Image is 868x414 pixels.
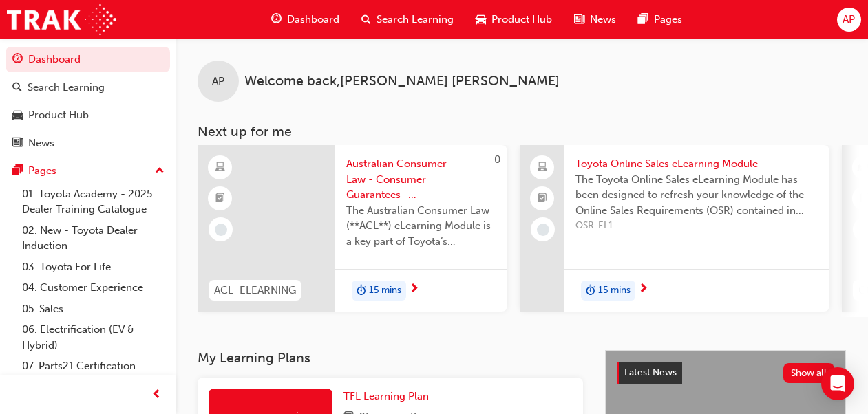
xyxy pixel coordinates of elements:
[151,386,162,404] span: prev-icon
[244,74,560,89] span: Welcome back , [PERSON_NAME] [PERSON_NAME]
[843,12,855,28] span: AP
[12,138,23,150] span: news-icon
[215,159,225,177] span: learningResourceType_ELEARNING-icon
[198,145,507,312] a: 0ACL_ELEARNINGAustralian Consumer Law - Consumer Guarantees - eLearning moduleThe Australian Cons...
[28,107,89,123] div: Product Hub
[654,12,682,28] span: Pages
[343,390,429,402] span: TFL Learning Plan
[12,82,22,94] span: search-icon
[215,190,225,208] span: booktick-icon
[198,350,583,366] h3: My Learning Plans
[586,282,595,300] span: duration-icon
[12,109,23,122] span: car-icon
[17,277,170,298] a: 04. Customer Experience
[7,4,116,35] img: Trak
[638,11,648,28] span: pages-icon
[821,367,854,400] div: Open Intercom Messenger
[617,362,834,384] a: Latest NewsShow all
[260,6,350,34] a: guage-iconDashboard
[538,159,547,177] span: laptop-icon
[598,283,631,298] span: 15 mins
[837,8,861,32] button: AP
[346,156,496,203] span: Australian Consumer Law - Consumer Guarantees - eLearning module
[212,74,224,89] span: AP
[28,163,56,179] div: Pages
[377,12,454,28] span: Search Learning
[590,12,616,28] span: News
[17,184,170,220] a: 01. Toyota Academy - 2025 Dealer Training Catalogue
[361,11,371,28] span: search-icon
[476,11,486,28] span: car-icon
[6,131,170,156] a: News
[6,44,170,158] button: DashboardSearch LearningProduct HubNews
[350,6,465,34] a: search-iconSearch Learning
[28,80,105,96] div: Search Learning
[538,190,547,208] span: booktick-icon
[17,319,170,356] a: 06. Electrification (EV & Hybrid)
[369,283,401,298] span: 15 mins
[624,367,677,378] span: Latest News
[28,135,54,151] div: News
[627,6,693,34] a: pages-iconPages
[6,75,170,100] a: Search Learning
[17,220,170,257] a: 02. New - Toyota Dealer Induction
[176,124,868,140] h3: Next up for me
[155,162,165,180] span: up-icon
[783,363,835,383] button: Show all
[575,172,818,219] span: The Toyota Online Sales eLearning Module has been designed to refresh your knowledge of the Onlin...
[494,153,500,166] span: 0
[409,283,419,296] span: next-icon
[575,218,818,234] span: OSR-EL1
[215,224,227,236] span: learningRecordVerb_NONE-icon
[574,11,584,28] span: news-icon
[17,356,170,377] a: 07. Parts21 Certification
[12,165,23,177] span: pages-icon
[17,257,170,278] a: 03. Toyota For Life
[343,389,434,404] a: TFL Learning Plan
[287,12,339,28] span: Dashboard
[346,203,496,250] span: The Australian Consumer Law (**ACL**) eLearning Module is a key part of Toyota’s compliance progr...
[563,6,627,34] a: news-iconNews
[271,11,282,28] span: guage-icon
[12,54,23,66] span: guage-icon
[520,145,829,312] a: Toyota Online Sales eLearning ModuleThe Toyota Online Sales eLearning Module has been designed to...
[6,158,170,184] button: Pages
[6,47,170,72] a: Dashboard
[575,156,818,172] span: Toyota Online Sales eLearning Module
[537,224,549,236] span: learningRecordVerb_NONE-icon
[17,298,170,320] a: 05. Sales
[6,102,170,128] a: Product Hub
[638,283,648,296] span: next-icon
[214,283,296,298] span: ACL_ELEARNING
[357,282,366,300] span: duration-icon
[491,12,552,28] span: Product Hub
[465,6,563,34] a: car-iconProduct Hub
